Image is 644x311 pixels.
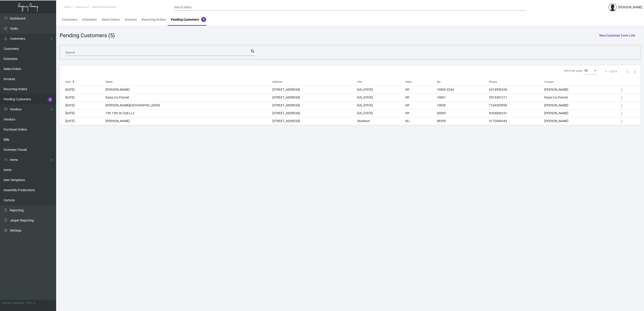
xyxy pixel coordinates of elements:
[406,80,437,84] div: State
[406,117,437,125] td: NJ
[357,80,362,84] div: City
[599,34,635,37] span: New Customer Form Link
[2,301,25,305] div: Current version:
[544,101,618,109] td: [PERSON_NAME]
[544,80,618,84] div: Contact
[437,117,489,125] td: 08559
[357,86,406,94] td: [US_STATE]
[437,94,489,101] td: 10001
[102,17,120,22] div: Sales Orders
[82,17,97,22] div: Estimates
[437,80,441,84] div: Zip
[60,117,106,125] td: [DATE]
[406,86,437,94] td: NY
[92,6,116,9] span: Submitted Customers
[357,101,406,109] td: [US_STATE]
[357,109,406,117] td: [US_STATE]
[357,117,406,125] td: Stockton
[64,6,71,9] span: Home
[357,94,406,101] td: [US_STATE]
[272,94,357,101] td: [STREET_ADDRESS]
[406,80,412,84] div: State
[106,101,273,109] td: [PERSON_NAME][GEOGRAPHIC_DATA]
[406,94,437,101] td: NY
[544,117,618,125] td: [PERSON_NAME]
[272,117,357,125] td: [STREET_ADDRESS]
[60,101,106,109] td: [DATE]
[406,101,437,109] td: NY
[489,94,544,101] td: 5513381217
[106,109,273,117] td: 730 15th St Club LLC
[618,5,642,10] div: [PERSON_NAME]
[406,109,437,117] td: NY
[584,69,597,72] mat-select: Items per page:
[489,86,544,94] td: 6314556328
[62,17,77,22] div: Customers
[272,86,357,94] td: [STREET_ADDRESS]
[544,80,554,84] div: Contact
[26,301,35,305] div: 0.51.2
[544,86,618,94] td: [PERSON_NAME]
[272,80,282,84] div: Address
[272,101,357,109] td: [STREET_ADDRESS]
[65,80,71,84] div: Date
[564,69,583,73] div: Items per page:
[142,17,166,22] div: Recurring Orders
[489,80,497,84] div: Phone
[437,80,489,84] div: Zip
[272,80,357,84] div: Address
[106,80,112,84] div: Name
[609,3,617,11] img: admin@bootstrapmaster.com
[544,94,618,101] td: Karys Co-Ponnet
[437,109,489,117] td: 20005
[60,109,106,117] td: [DATE]
[489,109,544,117] td: 9294840231
[489,101,544,109] td: 7164305999
[624,68,631,75] button: Previous page
[60,86,106,94] td: [DATE]
[106,86,273,94] td: [PERSON_NAME]
[125,17,137,22] div: Invoices
[272,109,357,117] td: [STREET_ADDRESS]
[60,94,106,101] td: [DATE]
[437,101,489,109] td: 10036
[596,31,639,39] button: New Customer Form Link
[631,68,638,75] button: Next page
[60,31,115,39] div: Pending Customers (5)
[106,94,273,101] td: Karys Co-Ponnet
[605,70,617,74] div: 1 – 5 of 5
[65,80,106,84] div: Date
[357,80,406,84] div: City
[489,80,544,84] div: Phone
[106,117,273,125] td: [PERSON_NAME]
[250,49,255,54] mat-icon: search
[584,69,588,72] span: 50
[75,6,87,9] span: Customers
[544,109,618,117] td: [PERSON_NAME]
[437,86,489,94] td: 10003-3234
[489,117,544,125] td: 9172094343
[171,17,206,22] div: Pending Customers
[106,80,273,84] div: Name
